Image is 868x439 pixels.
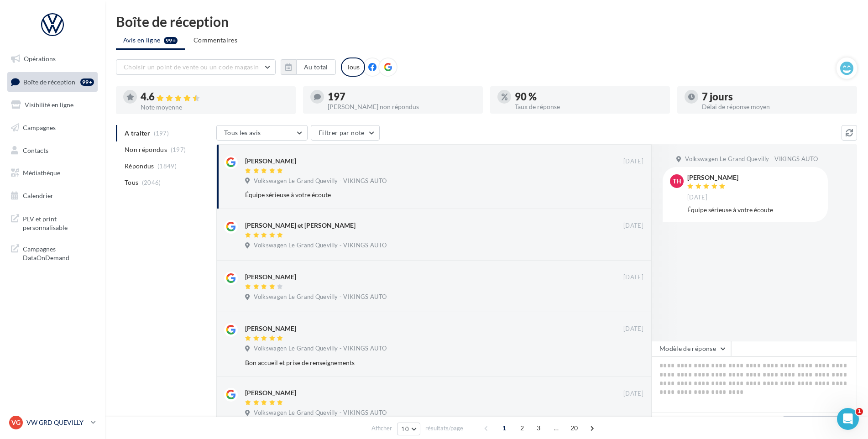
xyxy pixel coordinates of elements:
span: Campagnes [23,124,56,131]
div: Délai de réponse moyen [702,104,850,110]
span: Volkswagen Le Grand Quevilly - VIKINGS AUTO [254,241,387,250]
span: [DATE] [687,193,707,202]
span: (197) [171,146,186,153]
span: Campagnes DataOnDemand [23,243,94,262]
div: [PERSON_NAME] et [PERSON_NAME] [245,221,356,230]
span: PLV et print personnalisable [23,213,94,232]
span: Non répondus [125,145,167,154]
span: 1 [497,421,512,435]
span: TH [673,177,681,186]
span: Calendrier [23,192,53,199]
span: Visibilité en ligne [25,101,73,109]
p: VW GRD QUEVILLY [26,418,87,427]
a: PLV et print personnalisable [5,209,99,236]
div: [PERSON_NAME] [245,388,296,397]
div: [PERSON_NAME] [245,272,296,282]
div: 99+ [80,78,94,86]
span: 1 [856,408,863,415]
span: (1849) [157,162,177,170]
iframe: Intercom live chat [837,408,859,430]
span: 3 [531,421,546,435]
div: 197 [328,92,476,102]
div: 7 jours [702,92,850,102]
button: Au total [296,59,336,75]
a: Boîte de réception99+ [5,72,99,92]
span: Opérations [24,55,56,63]
span: Volkswagen Le Grand Quevilly - VIKINGS AUTO [254,345,387,353]
span: Boîte de réception [23,78,75,85]
span: Médiathèque [23,169,60,177]
a: Calendrier [5,186,99,205]
button: Au total [281,59,336,75]
span: 10 [401,425,409,433]
span: [DATE] [623,390,643,398]
span: VG [11,418,21,427]
span: [DATE] [623,273,643,282]
a: Contacts [5,141,99,160]
div: [PERSON_NAME] [245,157,296,166]
span: 20 [567,421,582,435]
div: [PERSON_NAME] [245,324,296,333]
span: Commentaires [193,36,237,45]
a: Campagnes DataOnDemand [5,239,99,266]
span: Tous [125,178,138,187]
span: Tous les avis [224,129,261,136]
div: Boîte de réception [116,15,857,28]
span: ... [549,421,564,435]
button: Filtrer par note [311,125,380,141]
span: [DATE] [623,157,643,166]
a: VG VW GRD QUEVILLY [7,414,98,431]
button: Choisir un point de vente ou un code magasin [116,59,276,75]
button: 10 [397,423,420,435]
button: Tous les avis [216,125,308,141]
span: Volkswagen Le Grand Quevilly - VIKINGS AUTO [685,155,818,163]
span: (2046) [142,179,161,186]
span: Volkswagen Le Grand Quevilly - VIKINGS AUTO [254,177,387,185]
span: Volkswagen Le Grand Quevilly - VIKINGS AUTO [254,409,387,417]
div: [PERSON_NAME] non répondus [328,104,476,110]
div: Tous [341,57,365,77]
button: Modèle de réponse [652,341,731,356]
span: Volkswagen Le Grand Quevilly - VIKINGS AUTO [254,293,387,301]
a: Opérations [5,49,99,68]
div: Bon accueil et prise de renseignements [245,358,584,367]
span: Afficher [371,424,392,433]
span: 2 [515,421,529,435]
a: Campagnes [5,118,99,137]
span: Contacts [23,146,48,154]
a: Visibilité en ligne [5,95,99,115]
div: Équipe sérieuse à votre écoute [245,190,584,199]
div: [PERSON_NAME] [687,174,738,181]
div: 4.6 [141,92,288,102]
span: [DATE] [623,222,643,230]
span: résultats/page [425,424,463,433]
div: 90 % [515,92,663,102]
span: Répondus [125,162,154,171]
span: Choisir un point de vente ou un code magasin [124,63,259,71]
span: [DATE] [623,325,643,333]
a: Médiathèque [5,163,99,183]
div: Note moyenne [141,104,288,110]
div: Équipe sérieuse à votre écoute [687,205,821,214]
div: Taux de réponse [515,104,663,110]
